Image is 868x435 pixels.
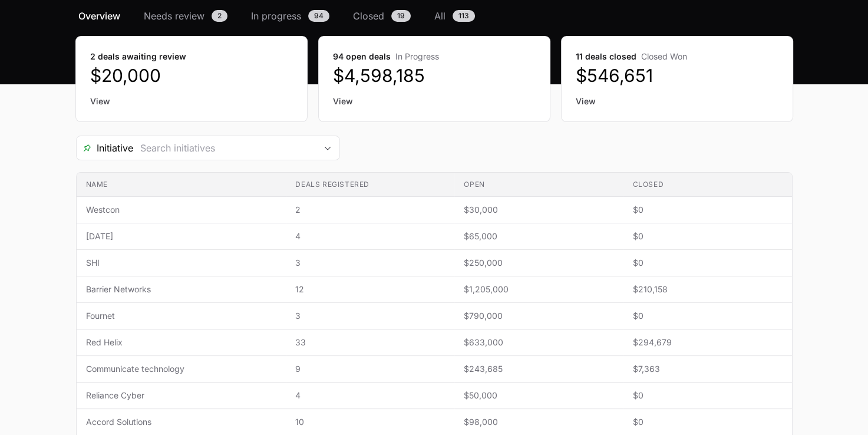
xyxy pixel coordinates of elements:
[308,10,329,22] span: 94
[295,204,445,216] span: 2
[632,390,782,401] span: $0
[212,10,227,22] span: 2
[464,230,613,242] span: $65,000
[454,173,623,197] th: Open
[464,257,613,269] span: $250,000
[86,284,277,295] span: Barrier Networks
[333,51,536,62] dt: 94 open deals
[77,173,286,197] th: Name
[391,10,411,22] span: 19
[144,9,204,23] span: Needs review
[641,51,687,61] span: Closed Won
[90,95,293,107] a: View
[632,257,782,269] span: $0
[351,9,413,23] a: Closed19
[249,9,332,23] a: In progress94
[86,390,277,401] span: Reliance Cyber
[295,284,445,295] span: 12
[464,390,613,401] span: $50,000
[86,337,277,348] span: Red Helix
[76,9,123,23] a: Overview
[86,204,277,216] span: Westcon
[78,9,120,23] span: Overview
[353,9,384,23] span: Closed
[77,141,133,155] span: Initiative
[432,9,477,23] a: All113
[576,65,778,86] dd: $546,651
[86,257,277,269] span: SHI
[632,284,782,295] span: $210,158
[316,136,339,160] div: Open
[295,257,445,269] span: 3
[395,51,439,61] span: In Progress
[86,230,277,242] span: [DATE]
[86,416,277,428] span: Accord Solutions
[434,9,445,23] span: All
[464,284,613,295] span: $1,205,000
[90,51,293,62] dt: 2 deals awaiting review
[576,51,778,62] dt: 11 deals closed
[632,363,782,375] span: $7,363
[133,136,316,160] input: Search initiatives
[295,390,445,401] span: 4
[86,363,277,375] span: Communicate technology
[632,416,782,428] span: $0
[623,173,791,197] th: Closed
[453,10,475,22] span: 113
[464,337,613,348] span: $633,000
[295,337,445,348] span: 33
[286,173,454,197] th: Deals registered
[86,310,277,322] span: Fournet
[90,65,293,86] dd: $20,000
[295,310,445,322] span: 3
[464,310,613,322] span: $790,000
[295,363,445,375] span: 9
[333,95,536,107] a: View
[464,363,613,375] span: $243,685
[295,416,445,428] span: 10
[141,9,230,23] a: Needs review2
[632,204,782,216] span: $0
[464,204,613,216] span: $30,000
[632,230,782,242] span: $0
[251,9,301,23] span: In progress
[464,416,613,428] span: $98,000
[632,310,782,322] span: $0
[333,65,536,86] dd: $4,598,185
[576,95,778,107] a: View
[76,9,793,23] nav: Deals navigation
[632,337,782,348] span: $294,679
[295,230,445,242] span: 4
